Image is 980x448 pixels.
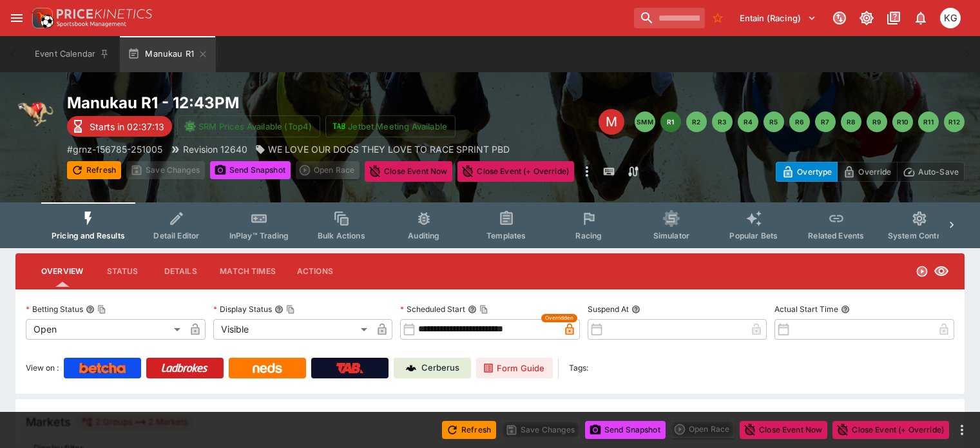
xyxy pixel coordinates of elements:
[408,231,439,240] span: Auditing
[837,162,897,182] button: Override
[394,358,471,378] a: Cerberus
[808,231,864,240] span: Related Events
[740,421,827,439] button: Close Event Now
[90,120,164,133] p: Starts in 02:37:13
[832,421,949,439] button: Close Event (+ Override)
[867,112,887,132] button: R9
[406,363,416,373] img: Cerberus
[67,161,121,179] button: Refresh
[635,112,655,132] button: SMM
[940,8,961,28] div: Kevin Gutschlag
[815,112,836,132] button: R7
[635,112,965,132] nav: pagination navigation
[954,422,970,438] button: more
[776,162,965,182] div: Start From
[732,8,824,28] button: Select Tenant
[892,112,913,132] button: R10
[934,264,949,279] svg: Visible
[918,112,939,132] button: R11
[86,305,95,314] button: Betting StatusCopy To Clipboard
[365,161,452,182] button: Close Event Now
[442,421,496,439] button: Refresh
[286,305,295,314] button: Copy To Clipboard
[286,256,344,287] button: Actions
[67,93,591,113] h2: Copy To Clipboard
[325,115,456,137] button: Jetbet Meeting Available
[545,314,573,322] span: Overridden
[183,142,247,156] p: Revision 12640
[686,112,707,132] button: R2
[858,165,891,179] p: Override
[468,305,477,314] button: Scheduled StartCopy To Clipboard
[476,358,553,378] a: Form Guide
[213,319,372,340] div: Visible
[67,142,162,156] p: Copy To Clipboard
[120,36,216,72] button: Manukau R1
[253,363,282,373] img: Neds
[936,4,965,32] button: Kevin Gutschlag
[268,142,510,156] p: WE LOVE OUR DOGS THEY LOVE TO RACE SPRINT PBD
[909,6,932,30] button: Notifications
[774,304,838,315] p: Actual Start Time
[653,231,689,240] span: Simulator
[631,305,640,314] button: Suspend At
[26,319,185,340] div: Open
[31,256,93,287] button: Overview
[585,421,666,439] button: Send Snapshot
[789,112,810,132] button: R6
[177,115,320,137] button: SRM Prices Available (Top4)
[712,112,733,132] button: R3
[738,112,758,132] button: R4
[229,231,289,240] span: InPlay™ Trading
[57,9,152,19] img: PriceKinetics
[776,162,838,182] button: Overtype
[151,256,209,287] button: Details
[213,304,272,315] p: Display Status
[575,231,602,240] span: Racing
[332,120,345,133] img: jetbet-logo.svg
[93,256,151,287] button: Status
[707,8,728,28] button: No Bookmarks
[26,304,83,315] p: Betting Status
[569,358,588,378] label: Tags:
[918,165,959,179] p: Auto-Save
[336,363,363,373] img: TabNZ
[764,112,784,132] button: R5
[79,363,126,373] img: Betcha
[400,304,465,315] p: Scheduled Start
[671,420,735,438] div: split button
[729,231,778,240] span: Popular Bets
[897,162,965,182] button: Auto-Save
[27,36,117,72] button: Event Calendar
[255,142,510,156] div: WE LOVE OUR DOGS THEY LOVE TO RACE SPRINT PBD
[5,6,28,30] button: open drawer
[209,256,286,287] button: Match Times
[486,231,526,240] span: Templates
[888,231,951,240] span: System Controls
[161,363,208,373] img: Ladbrokes
[634,8,705,28] input: search
[97,305,106,314] button: Copy To Clipboard
[479,305,488,314] button: Copy To Clipboard
[841,112,861,132] button: R8
[15,93,57,134] img: greyhound_racing.png
[855,6,878,30] button: Toggle light/dark mode
[828,6,851,30] button: Connected to PK
[52,231,125,240] span: Pricing and Results
[579,161,595,182] button: more
[274,305,283,314] button: Display StatusCopy To Clipboard
[916,265,928,278] svg: Open
[318,231,365,240] span: Bulk Actions
[153,231,199,240] span: Detail Editor
[28,5,54,31] img: PriceKinetics Logo
[660,112,681,132] button: R1
[457,161,574,182] button: Close Event (+ Override)
[841,305,850,314] button: Actual Start Time
[797,165,832,179] p: Overtype
[57,21,126,27] img: Sportsbook Management
[944,112,965,132] button: R12
[210,161,291,179] button: Send Snapshot
[882,6,905,30] button: Documentation
[421,362,459,375] p: Cerberus
[296,161,360,179] div: split button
